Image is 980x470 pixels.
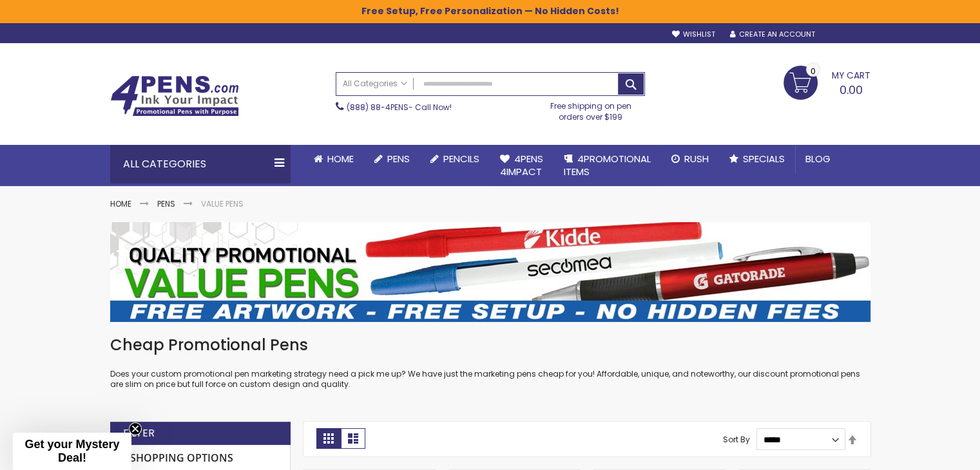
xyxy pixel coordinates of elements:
strong: Filter [123,426,155,440]
a: Home [303,145,364,173]
a: Blog [795,145,841,173]
h1: Cheap Promotional Pens [110,335,870,355]
span: All Categories [343,79,407,89]
div: Sign In [827,30,870,40]
div: Does your custom promotional pen marketing strategy need a pick me up? We have just the marketing... [110,335,870,390]
img: Value Pens [110,222,870,322]
strong: Value Pens [201,198,244,209]
span: 4PROMOTIONAL ITEMS [564,152,651,178]
img: 4Pens Custom Pens and Promotional Products [110,75,239,117]
a: 4PROMOTIONALITEMS [553,145,661,187]
span: Get your Mystery Deal! [24,438,119,464]
a: 0.00 0 [783,66,870,98]
strong: Grid [316,428,341,449]
span: Blog [805,152,831,165]
a: Home [110,198,131,209]
a: 4Pens4impact [490,145,553,187]
span: 0 [811,65,816,77]
span: 0.00 [840,82,863,98]
div: All Categories [110,145,291,183]
span: Pens [387,152,410,165]
div: Get your Mystery Deal!Close teaser [13,433,131,470]
a: Rush [661,145,719,173]
div: Free shipping on pen orders over $199 [537,96,645,122]
a: Pens [364,145,420,173]
label: Sort By [723,434,750,445]
span: Home [327,152,354,165]
a: Create an Account [729,30,814,39]
a: Wishlist [671,30,715,39]
a: Pencils [420,145,490,173]
span: 4Pens 4impact [500,152,543,178]
a: All Categories [336,73,414,94]
span: Rush [684,152,709,165]
a: Specials [719,145,795,173]
a: (888) 88-4PENS [347,102,408,113]
button: Close teaser [129,422,142,435]
a: Pens [157,198,175,209]
iframe: Google Customer Reviews [874,435,980,470]
span: Pencils [443,152,479,165]
span: Specials [743,152,785,165]
span: - Call Now! [347,102,452,113]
